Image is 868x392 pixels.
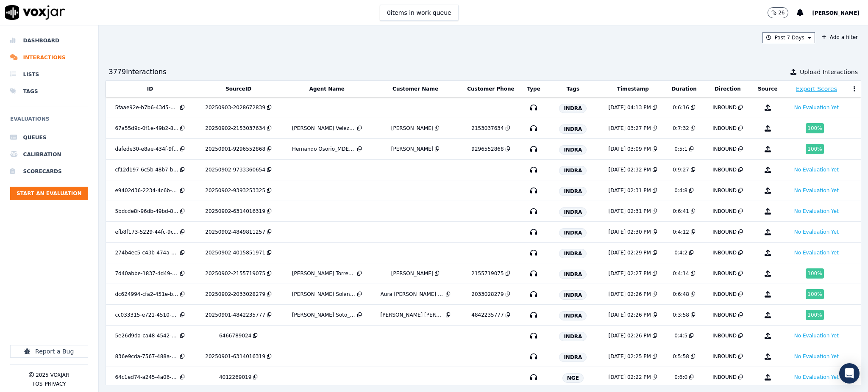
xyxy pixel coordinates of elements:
div: 100 % [806,289,823,299]
div: INBOUND [712,125,737,132]
div: 20250902-9733360654 [205,166,265,173]
div: 20250903-2028672839 [205,104,265,111]
button: Past 7 Days [762,32,815,43]
button: Source [758,86,778,92]
span: INDRA [559,249,587,258]
div: e9402d36-2234-4c6b-b2ff-448b05488e85 [115,187,178,194]
button: No Evaluation Yet [791,331,842,341]
div: 0:4:2 [674,249,687,256]
div: 0:9:27 [673,166,689,173]
div: [PERSON_NAME] [391,125,434,132]
span: INDRA [559,270,587,279]
button: Timestamp [617,86,649,92]
a: Dashboard [10,32,88,49]
span: INDRA [559,332,587,341]
button: 26 [768,7,788,18]
span: INDRA [559,353,587,362]
div: INBOUND [712,291,737,298]
div: [PERSON_NAME] [PERSON_NAME] [PERSON_NAME] [381,312,444,318]
div: [DATE] 03:27 PM [609,125,651,132]
div: dc624994-cfa2-451e-bce9-af0df6ce7690 [115,291,178,298]
button: Upload Interactions [790,68,858,76]
div: 67a55d9c-0f1e-49b2-80d5-29aeccebc289 [115,125,178,132]
div: [PERSON_NAME] [391,146,434,152]
div: [DATE] 02:31 PM [609,187,651,194]
a: Scorecards [10,163,88,180]
button: 0items in work queue [380,5,459,21]
div: 100 % [806,310,823,320]
span: INDRA [559,166,587,175]
button: Privacy [45,381,66,387]
span: NGE [562,373,584,383]
button: 26 [768,7,797,18]
div: [DATE] 02:29 PM [609,249,651,256]
button: Export Scores [796,85,837,93]
div: 0:4:12 [673,229,689,235]
div: 20250902-4015851971 [205,249,265,256]
button: No Evaluation Yet [791,248,842,258]
img: voxjar logo [5,5,65,20]
div: INBOUND [712,187,737,194]
button: [PERSON_NAME] [812,8,868,18]
div: 274b4ec5-c43b-474a-aa76-dda62189012e [115,249,178,256]
div: [PERSON_NAME] Soto_j25962_INDRA [292,312,356,318]
button: No Evaluation Yet [791,102,842,113]
div: 0:3:58 [673,312,689,318]
span: [PERSON_NAME] [812,10,860,16]
button: Add a filter [818,32,861,42]
button: No Evaluation Yet [791,165,842,175]
div: 20250902-6314016319 [205,208,265,215]
div: 20250902-2153037634 [205,125,265,132]
div: INBOUND [712,104,737,111]
p: 2025 Voxjar [36,372,69,378]
div: Hernando Osorio_MDE3015_INDRA [292,146,356,152]
span: INDRA [559,207,587,217]
div: [DATE] 02:27 PM [609,270,651,277]
div: 64c1ed74-a245-4a06-b624-c085f343a1e2 [115,374,178,381]
a: Interactions [10,49,88,66]
div: [PERSON_NAME] Torres_w28567_INDRA [292,270,356,277]
a: Lists [10,66,88,83]
div: [PERSON_NAME] [391,270,434,277]
div: INBOUND [712,270,737,277]
button: SourceID [225,86,251,92]
div: [DATE] 02:26 PM [609,332,651,339]
div: 0:4:14 [673,270,689,277]
div: 2033028279 [471,291,504,298]
h6: Evaluations [10,114,88,129]
div: 100 % [806,123,823,133]
button: Agent Name [309,86,345,92]
div: 0:6:16 [673,104,689,111]
div: 9296552868 [471,146,504,152]
span: INDRA [559,145,587,155]
button: Type [527,86,540,92]
span: INDRA [559,228,587,237]
div: Open Intercom Messenger [839,363,860,384]
div: [DATE] 02:31 PM [609,208,651,215]
div: INBOUND [712,166,737,173]
button: No Evaluation Yet [791,351,842,362]
div: INBOUND [712,353,737,360]
div: 5bdcde8f-96db-49bd-83fb-24eeb4327745 [115,208,178,215]
div: INBOUND [712,332,737,339]
a: Queues [10,129,88,146]
div: 20250902-4849811257 [205,229,265,235]
div: 20250901-9296552868 [205,146,265,152]
div: 0:5:58 [673,353,689,360]
button: Report a Bug [10,345,88,358]
div: Aura [PERSON_NAME] [PERSON_NAME] [381,291,444,298]
div: INBOUND [712,312,737,318]
div: [DATE] 02:22 PM [609,374,651,381]
span: INDRA [559,187,587,196]
div: INBOUND [712,229,737,235]
div: 100 % [806,268,823,279]
div: [DATE] 02:26 PM [609,291,651,298]
div: 4012269019 [219,374,251,381]
button: Tags [567,86,579,92]
span: INDRA [559,104,587,113]
span: INDRA [559,290,587,300]
li: Calibration [10,146,88,163]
